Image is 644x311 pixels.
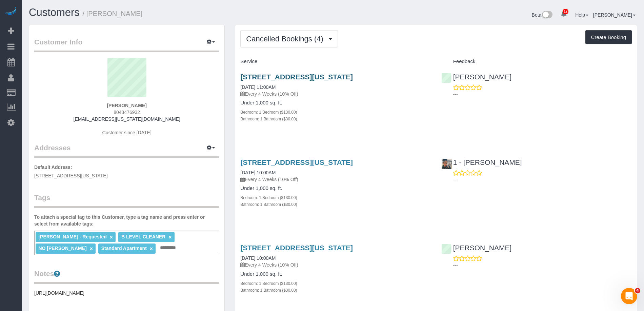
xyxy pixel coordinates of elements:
h4: Service [240,59,431,64]
small: Bedroom: 1 Bedroom ($130.00) [240,110,297,115]
label: To attach a special tag to this Customer, type a tag name and press enter or select from availabl... [34,214,219,227]
a: 1 - [PERSON_NAME] [441,158,522,166]
a: [DATE] 11:00AM [240,84,276,90]
a: [EMAIL_ADDRESS][US_STATE][DOMAIN_NAME] [74,116,180,122]
h4: Under 1,000 sq. ft. [240,271,431,277]
span: 8043476932 [114,110,140,115]
a: Help [575,12,588,18]
a: × [110,234,113,240]
p: Every 4 Weeks (10% Off) [240,261,431,268]
span: Standard Apartment [101,246,147,251]
a: [DATE] 10:00AM [240,255,276,261]
a: [PERSON_NAME] [441,73,512,81]
span: B LEVEL CLEANER [121,234,165,239]
legend: Notes [34,269,219,284]
small: Bathroom: 1 Bathroom ($30.00) [240,202,297,207]
label: Default Address: [34,164,72,171]
a: 12 [557,7,570,22]
p: Every 4 Weeks (10% Off) [240,91,431,97]
span: 4 [635,288,640,293]
a: Customers [29,6,80,18]
span: [STREET_ADDRESS][US_STATE] [34,173,108,178]
small: Bathroom: 1 Bathroom ($30.00) [240,117,297,121]
p: --- [453,176,632,183]
img: Automaid Logo [4,7,18,16]
pre: [URL][DOMAIN_NAME] [34,290,219,296]
iframe: Intercom live chat [621,288,637,304]
a: × [90,246,93,252]
a: × [150,246,153,252]
h4: Under 1,000 sq. ft. [240,100,431,106]
a: × [168,234,172,240]
span: NO [PERSON_NAME] [38,246,86,251]
button: Cancelled Bookings (4) [240,30,338,47]
h4: Feedback [441,59,632,64]
a: [PERSON_NAME] [441,244,512,252]
a: [STREET_ADDRESS][US_STATE] [240,73,353,81]
a: [PERSON_NAME] [593,12,636,18]
small: Bedroom: 1 Bedroom ($130.00) [240,195,297,200]
span: [PERSON_NAME] - Requested [38,234,106,239]
a: [STREET_ADDRESS][US_STATE] [240,244,353,252]
button: Create Booking [585,30,632,44]
p: Every 4 Weeks (10% Off) [240,176,431,183]
p: --- [453,262,632,269]
a: Beta [532,12,553,18]
legend: Tags [34,193,219,208]
img: New interface [541,11,552,20]
span: 12 [563,9,568,14]
small: Bathroom: 1 Bathroom ($30.00) [240,288,297,293]
strong: [PERSON_NAME] [107,103,146,108]
small: / [PERSON_NAME] [83,10,143,17]
img: 1 - Marlenyn Robles [442,159,452,169]
a: [DATE] 10:00AM [240,170,276,175]
small: Bedroom: 1 Bedroom ($130.00) [240,281,297,286]
span: Customer since [DATE] [102,130,152,135]
span: Cancelled Bookings (4) [246,35,326,43]
p: --- [453,91,632,98]
h4: Under 1,000 sq. ft. [240,186,431,191]
legend: Customer Info [34,37,219,52]
a: [STREET_ADDRESS][US_STATE] [240,158,353,166]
